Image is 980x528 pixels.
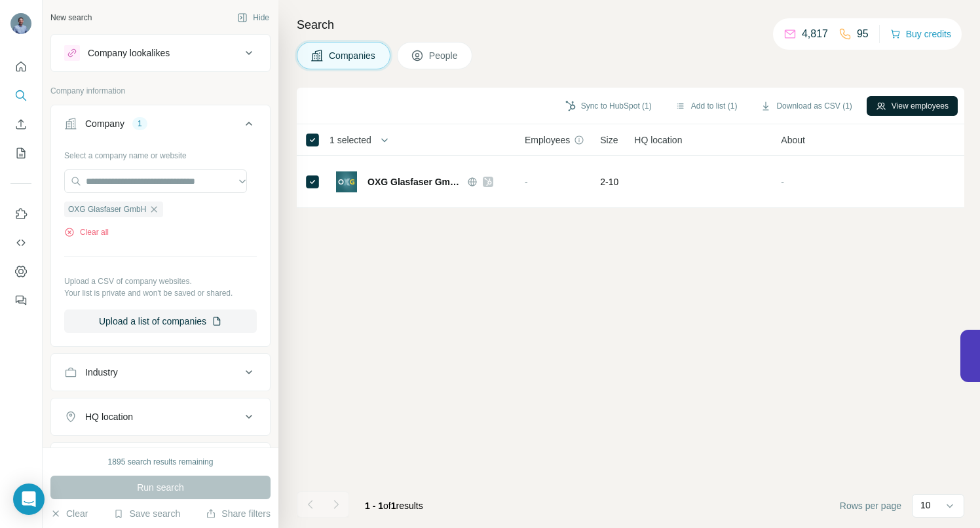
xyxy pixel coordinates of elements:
span: 1 selected [330,133,371,147]
span: results [365,501,423,511]
p: Your list is private and won't be saved or shared. [64,287,257,299]
button: HQ location [51,401,270,432]
button: Clear all [64,226,109,238]
button: Sync to HubSpot (1) [556,96,661,116]
button: Buy credits [890,25,951,43]
span: Companies [329,49,377,62]
div: Industry [85,366,118,379]
button: Industry [51,357,270,388]
span: 1 [391,501,396,511]
div: New search [50,12,92,24]
button: Enrich CSV [10,113,31,136]
div: Company [85,117,124,130]
button: Annual revenue ($) [51,446,270,477]
button: Hide [228,8,278,27]
button: Use Surfe API [10,231,31,255]
div: Open Intercom Messenger [13,484,45,515]
span: - [781,177,784,187]
button: Use Surfe on LinkedIn [10,202,31,226]
span: Size [600,133,618,147]
img: Avatar [10,13,31,34]
button: Upload a list of companies [64,309,257,333]
span: 2-10 [600,175,618,188]
div: Select a company name or website [64,145,257,162]
span: - [525,177,528,187]
p: 95 [857,26,869,42]
p: 10 [920,499,931,512]
button: View employees [867,96,958,116]
button: Clear [50,507,88,520]
span: Employees [525,133,570,147]
span: OXG Glasfaser GmbH [68,203,146,215]
p: Upload a CSV of company websites. [64,275,257,287]
button: Download as CSV (1) [751,96,861,116]
div: 1 [132,118,147,130]
span: HQ location [634,133,682,147]
h4: Search [297,16,964,34]
button: Dashboard [10,260,31,283]
button: Quick start [10,55,31,79]
button: Save search [113,507,180,520]
button: Search [10,84,31,107]
button: Feedback [10,289,31,312]
span: Rows per page [840,499,901,512]
button: Share filters [206,507,271,520]
span: 1 - 1 [365,501,383,511]
button: Company lookalikes [51,37,270,69]
div: HQ location [85,410,133,423]
p: 4,817 [802,26,828,42]
span: of [383,501,391,511]
button: My lists [10,141,31,165]
span: OXG Glasfaser GmbH [367,175,461,188]
img: Logo of OXG Glasfaser GmbH [336,171,357,192]
span: People [429,49,459,62]
button: Add to list (1) [666,96,747,116]
div: 1895 search results remaining [108,456,214,468]
button: Company1 [51,108,270,145]
p: Company information [50,85,271,97]
span: About [781,133,805,147]
div: Company lookalikes [88,46,170,60]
